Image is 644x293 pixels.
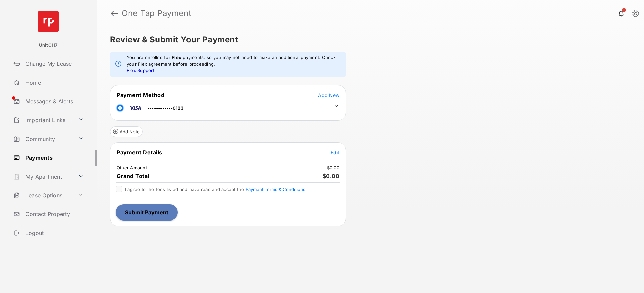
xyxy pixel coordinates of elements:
button: Submit Payment [116,204,178,221]
a: Important Links [11,112,75,128]
button: I agree to the fees listed and have read and accept the [246,187,305,192]
strong: Flex [172,55,181,60]
a: Messages & Alerts [11,93,97,109]
a: Home [11,75,97,91]
td: $0.00 [327,165,340,171]
span: Payment Details [117,149,162,156]
a: Contact Property [11,206,97,222]
td: Other Amount [116,165,147,171]
strong: One Tap Payment [122,9,192,17]
button: Edit [331,149,339,156]
a: Community [11,131,75,147]
span: Edit [331,150,339,155]
span: Grand Total [117,173,149,179]
span: Payment Method [117,92,164,98]
a: My Apartment [11,168,75,185]
span: $0.00 [323,173,340,179]
a: Logout [11,225,97,241]
a: Payments [11,150,97,166]
span: ••••••••••••0123 [148,105,183,111]
button: Add New [318,92,339,98]
a: Lease Options [11,187,75,203]
span: I agree to the fees listed and have read and accept the [125,187,305,192]
em: You are enrolled for payments, so you may not need to make an additional payment. Check your Flex... [127,54,341,74]
span: Add New [318,92,339,98]
button: Add Note [110,126,143,137]
a: Flex Support [127,68,154,73]
p: UnitCH7 [39,42,58,49]
h5: Review & Submit Your Payment [110,36,625,44]
a: Change My Lease [11,56,97,72]
img: svg+xml;base64,PHN2ZyB4bWxucz0iaHR0cDovL3d3dy53My5vcmcvMjAwMC9zdmciIHdpZHRoPSI2NCIgaGVpZ2h0PSI2NC... [38,11,59,32]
